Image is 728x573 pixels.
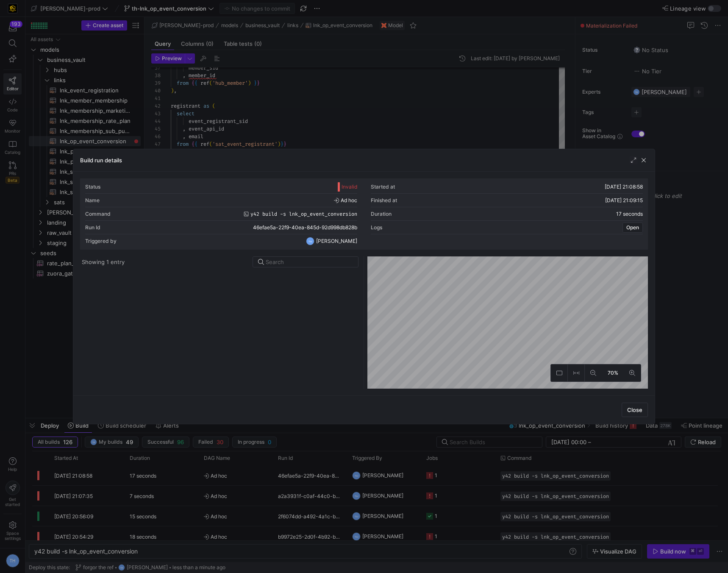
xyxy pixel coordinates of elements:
[80,157,122,164] h3: Build run details
[602,364,624,381] button: 70%
[605,184,643,190] span: [DATE] 21:08:58
[316,238,357,244] span: [PERSON_NAME]
[85,238,117,244] div: Triggered by
[371,184,395,190] div: Started at
[250,211,357,217] span: y42 build -s lnk_op_event_conversion
[626,225,639,231] span: Open
[616,211,643,217] y42-duration: 17 seconds
[85,211,111,217] div: Command
[371,197,397,203] div: Finished at
[622,223,643,233] button: Open
[334,197,357,203] span: Ad hoc
[82,259,125,265] div: Showing 1 entry
[371,211,392,217] div: Duration
[605,197,643,203] span: [DATE] 21:09:15
[371,225,382,231] div: Logs
[306,237,314,245] div: TH
[85,197,100,203] div: Name
[253,225,357,231] span: 46efae5a-22f9-40ea-845d-92d998db828b
[342,184,357,190] span: Invalid
[85,184,100,190] div: Status
[606,368,620,378] span: 70%
[266,259,353,265] input: Search
[622,403,648,417] button: Close
[85,225,100,231] div: Run Id
[627,406,642,413] span: Close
